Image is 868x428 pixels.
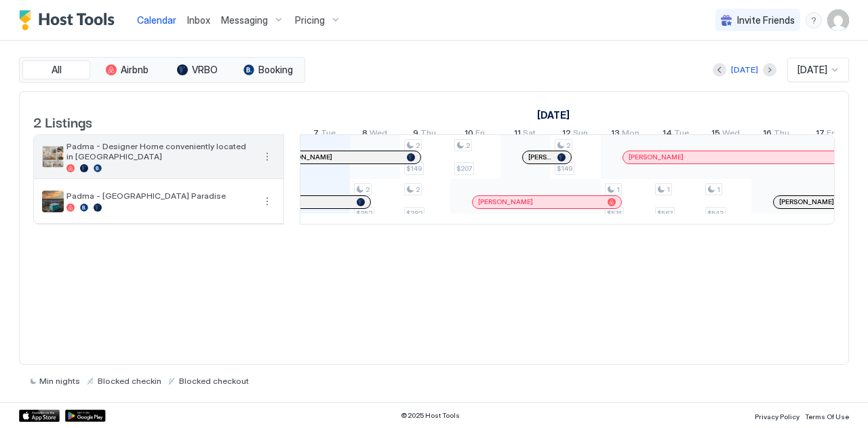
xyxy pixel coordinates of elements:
[258,64,293,76] span: Booking
[607,209,622,218] span: $574
[52,64,62,76] span: All
[779,197,834,206] span: [PERSON_NAME]
[763,128,772,142] span: 16
[523,128,536,142] span: Sat
[277,153,332,161] span: [PERSON_NAME]
[674,128,689,142] span: Tue
[366,185,370,194] span: 2
[66,191,254,201] span: Padma - [GEOGRAPHIC_DATA] Paradise
[33,111,92,132] span: 2 Listings
[812,125,840,144] a: October 17, 2025
[221,14,268,26] span: Messaging
[321,128,336,142] span: Tue
[562,128,571,142] span: 12
[806,12,822,28] div: menu
[729,62,760,78] button: [DATE]
[557,164,572,173] span: $149
[187,13,210,27] a: Inbox
[259,149,275,165] div: menu
[413,128,418,142] span: 9
[456,164,472,173] span: $207
[370,128,387,142] span: Wed
[192,64,218,76] span: VRBO
[137,14,176,26] span: Calendar
[827,9,849,31] div: User profile
[657,209,673,218] span: $567
[659,125,692,144] a: October 14, 2025
[616,185,620,194] span: 1
[737,14,795,26] span: Invite Friends
[401,411,460,420] span: © 2025 Host Tools
[313,128,319,142] span: 7
[163,60,231,79] button: VRBO
[797,64,827,76] span: [DATE]
[406,164,422,173] span: $149
[708,125,743,144] a: October 15, 2025
[98,376,161,386] span: Blocked checkin
[566,141,570,150] span: 2
[528,153,552,161] span: [PERSON_NAME]
[707,209,724,218] span: $543
[359,125,391,144] a: October 8, 2025
[816,128,825,142] span: 17
[608,125,643,144] a: October 13, 2025
[65,410,106,422] a: Google Play Store
[667,185,670,194] span: 1
[416,185,420,194] span: 2
[259,193,275,210] div: menu
[66,141,254,161] span: Padma - Designer Home conveniently located in [GEOGRAPHIC_DATA]
[420,128,436,142] span: Thu
[259,193,275,210] button: More options
[514,128,521,142] span: 11
[362,128,368,142] span: 8
[559,125,591,144] a: October 12, 2025
[234,60,302,79] button: Booking
[629,153,684,161] span: [PERSON_NAME]
[22,60,90,79] button: All
[774,128,789,142] span: Thu
[42,146,64,168] div: listing image
[478,197,533,206] span: [PERSON_NAME]
[755,408,800,423] a: Privacy Policy
[711,128,720,142] span: 15
[466,141,470,150] span: 2
[19,10,121,31] a: Host Tools Logo
[573,128,588,142] span: Sun
[93,60,161,79] button: Airbnb
[611,128,620,142] span: 13
[622,128,639,142] span: Mon
[755,412,800,421] span: Privacy Policy
[310,125,339,144] a: October 7, 2025
[475,128,485,142] span: Fri
[461,125,488,144] a: October 10, 2025
[713,63,726,77] button: Previous month
[805,412,849,421] span: Terms Of Use
[511,125,539,144] a: October 11, 2025
[534,105,573,125] a: October 1, 2025
[805,408,849,423] a: Terms Of Use
[759,125,793,144] a: October 16, 2025
[722,128,740,142] span: Wed
[42,191,64,212] div: listing image
[356,209,372,218] span: $352
[465,128,473,142] span: 10
[827,128,836,142] span: Fri
[406,209,422,218] span: $382
[187,14,210,26] span: Inbox
[137,13,176,27] a: Calendar
[416,141,420,150] span: 2
[295,14,325,26] span: Pricing
[19,57,305,83] div: tab-group
[410,125,439,144] a: October 9, 2025
[259,149,275,165] button: More options
[179,376,249,386] span: Blocked checkout
[663,128,672,142] span: 14
[39,376,80,386] span: Min nights
[121,64,149,76] span: Airbnb
[717,185,720,194] span: 1
[731,64,758,76] div: [DATE]
[19,410,60,422] a: App Store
